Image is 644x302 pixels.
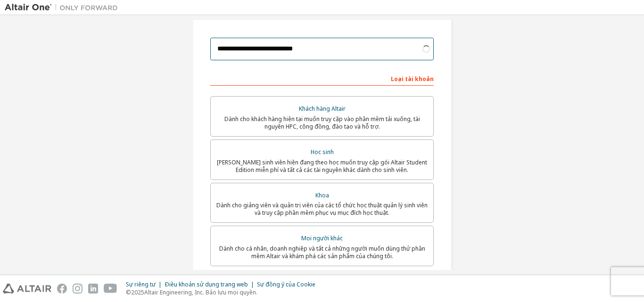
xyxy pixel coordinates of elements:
font: Altair Engineering, Inc. Bảo lưu mọi quyền. [144,288,257,296]
font: [PERSON_NAME] sinh viên hiện đang theo học muốn truy cập gói Altair Student Edition miễn phí và t... [217,158,427,174]
font: Sự đồng ý của Cookie [257,280,315,288]
font: Mọi người khác [301,234,343,242]
font: Dành cho giảng viên và quản trị viên của các tổ chức học thuật quản lý sinh viên và truy cập phần... [216,201,428,217]
font: Sự riêng tư [126,280,156,288]
font: Dành cho cá nhân, doanh nghiệp và tất cả những người muốn dùng thử phần mềm Altair và khám phá cá... [219,245,425,260]
img: instagram.svg [73,284,83,294]
font: Học sinh [311,148,334,156]
img: facebook.svg [57,284,67,294]
font: © [126,288,131,296]
img: Altair One [5,3,123,12]
font: Khách hàng Altair [299,105,346,113]
font: Điều khoản sử dụng trang web [165,280,248,288]
img: altair_logo.svg [3,284,51,294]
img: linkedin.svg [88,284,98,294]
font: Khoa [315,191,329,199]
img: youtube.svg [104,284,117,294]
font: Dành cho khách hàng hiện tại muốn truy cập vào phần mềm tải xuống, tài nguyên HPC, cộng đồng, đào... [224,115,420,131]
font: Loại tài khoản [391,75,434,83]
font: 2025 [131,288,144,296]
